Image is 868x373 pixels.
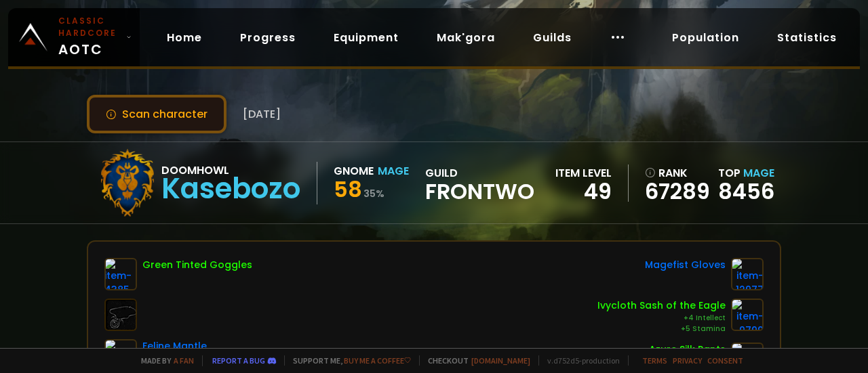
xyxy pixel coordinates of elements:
[229,24,307,51] a: Progress
[426,24,506,51] a: Mak'gora
[344,355,411,366] a: Buy me a coffee
[718,164,774,181] div: Top
[597,299,726,313] div: Ivycloth Sash of the Eagle
[661,24,750,51] a: Population
[142,258,252,272] div: Green Tinted Goggles
[161,179,300,199] div: Kasebozo
[378,162,409,179] div: Mage
[649,343,726,357] div: Azure Silk Pants
[243,106,281,123] span: [DATE]
[323,24,410,51] a: Equipment
[174,355,194,366] a: a fan
[212,355,265,366] a: Report a bug
[419,355,530,366] span: Checkout
[555,181,612,202] div: 49
[597,324,726,334] div: +5 Stamina
[87,95,226,133] button: Scan character
[363,187,384,200] small: 35 %
[555,164,612,181] div: item level
[731,258,764,290] img: item-12977
[718,176,774,206] a: 8456
[642,355,667,366] a: Terms
[766,24,848,51] a: Statistics
[142,339,207,353] div: Feline Mantle
[522,24,583,51] a: Guilds
[597,313,726,324] div: +4 Intellect
[707,355,743,366] a: Consent
[743,165,774,181] span: Mage
[471,355,530,366] a: [DOMAIN_NAME]
[334,162,374,179] div: Gnome
[8,8,140,66] a: Classic HardcoreAOTC
[161,162,300,179] div: Doomhowl
[538,355,620,366] span: v. d752d5 - production
[645,181,710,202] a: 67289
[58,15,121,60] span: AOTC
[645,258,726,272] div: Magefist Gloves
[673,355,702,366] a: Privacy
[284,355,411,366] span: Support me,
[58,15,121,39] small: Classic Hardcore
[156,24,213,51] a: Home
[104,258,137,290] img: item-4385
[133,355,194,366] span: Made by
[425,164,534,202] div: guild
[425,181,534,202] span: Frontwo
[334,174,362,204] span: 58
[731,299,764,331] img: item-9799
[645,164,710,181] div: rank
